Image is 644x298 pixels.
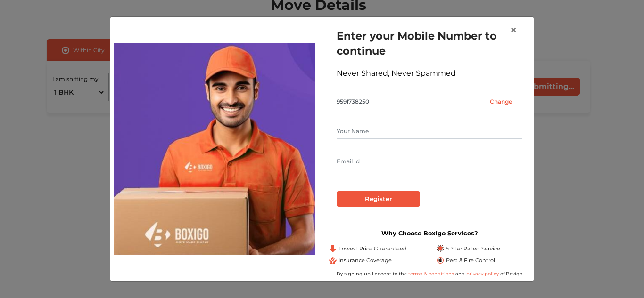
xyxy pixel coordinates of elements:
[465,271,500,277] a: privacy policy
[479,94,522,109] input: Change
[329,230,530,237] h3: Why Choose Boxigo Services?
[337,68,522,79] div: Never Shared, Never Spammed
[337,191,420,207] input: Register
[114,43,315,254] img: relocation-img
[339,257,392,265] span: Insurance Coverage
[337,124,522,139] input: Your Name
[337,28,522,58] h1: Enter your Mobile Number to continue
[446,257,495,265] span: Pest & Fire Control
[446,245,500,253] span: 5 Star Rated Service
[337,154,522,169] input: Email Id
[337,94,479,109] input: Mobile No
[339,245,407,253] span: Lowest Price Guaranteed
[408,271,455,277] a: terms & conditions
[329,270,530,277] div: By signing up I accept to the and of Boxigo
[503,17,524,43] button: Close
[510,23,517,37] span: ×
